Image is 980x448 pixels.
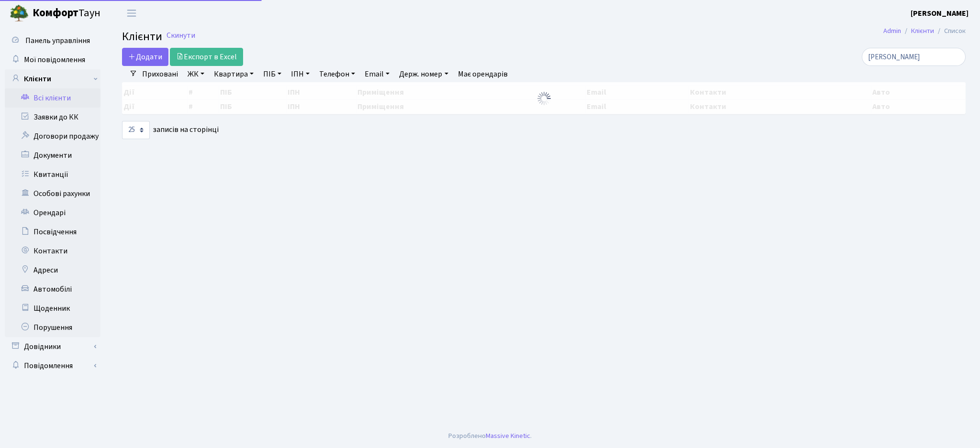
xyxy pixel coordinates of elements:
[5,108,100,127] a: Заявки до КК
[128,52,162,62] span: Додати
[5,222,100,241] a: Посвідчення
[5,318,100,337] a: Порушення
[122,121,219,139] label: записів на сторінці
[184,66,208,82] a: ЖК
[120,5,144,21] button: Переключити навігацію
[395,66,452,82] a: Держ. номер
[911,8,969,19] a: [PERSON_NAME]
[315,66,359,82] a: Телефон
[170,48,243,66] a: Експорт в Excel
[5,31,100,50] a: Панель управління
[10,4,29,23] img: logo.png
[5,69,100,88] a: Клієнти
[5,280,100,299] a: Автомобілі
[536,91,552,106] img: Обробка...
[287,66,313,82] a: ІПН
[454,66,512,82] a: Має орендарів
[5,299,100,318] a: Щоденник
[869,21,980,41] nav: breadcrumb
[5,241,100,261] a: Контакти
[138,66,182,82] a: Приховані
[448,431,532,441] div: Розроблено .
[883,26,901,36] a: Admin
[259,66,285,82] a: ПІБ
[5,146,100,165] a: Документи
[5,203,100,222] a: Орендарі
[5,356,100,375] a: Повідомлення
[486,431,530,441] a: Massive Kinetic
[167,31,195,40] a: Скинути
[862,48,966,66] input: Пошук...
[24,55,85,65] span: Мої повідомлення
[122,121,150,139] select: записів на сторінці
[5,165,100,184] a: Квитанції
[361,66,393,82] a: Email
[911,8,969,19] b: [PERSON_NAME]
[210,66,257,82] a: Квартира
[122,48,168,66] a: Додати
[5,184,100,203] a: Особові рахунки
[934,26,966,36] li: Список
[33,5,78,21] b: Комфорт
[5,337,100,356] a: Довідники
[911,26,934,36] a: Клієнти
[5,127,100,146] a: Договори продажу
[25,35,90,46] span: Панель управління
[33,5,100,22] span: Таун
[5,50,100,69] a: Мої повідомлення
[122,28,162,45] span: Клієнти
[5,88,100,108] a: Всі клієнти
[5,261,100,280] a: Адреси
